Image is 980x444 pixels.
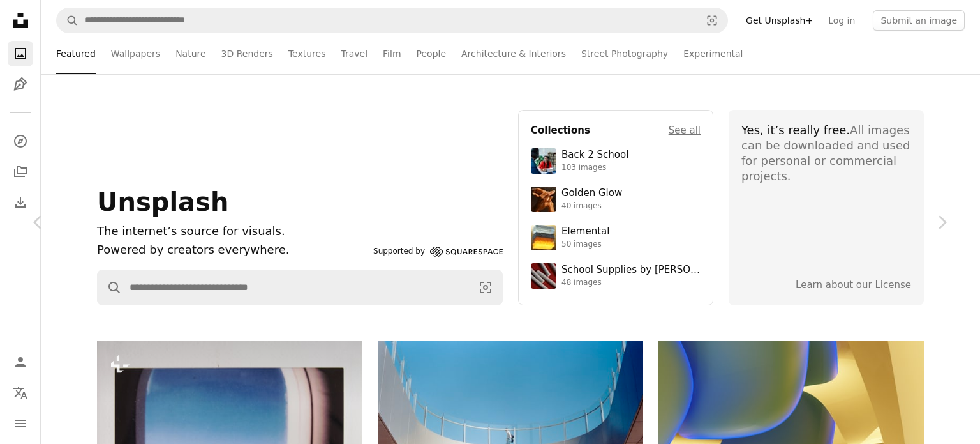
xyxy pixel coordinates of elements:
img: premium_photo-1715107534993-67196b65cde7 [531,263,556,289]
form: Find visuals sitewide [97,270,503,305]
button: Search Unsplash [98,270,122,305]
div: School Supplies by [PERSON_NAME] [561,264,701,277]
a: Wallpapers [111,33,160,74]
a: Next [903,161,980,284]
a: See all [669,123,701,138]
div: 103 images [561,163,628,173]
span: Yes, it’s really free. [741,123,850,137]
a: Travel [341,33,367,74]
button: Visual search [697,8,727,33]
div: Elemental [561,226,609,238]
a: Collections [8,159,33,185]
a: Elemental50 images [531,225,701,250]
a: Film [383,33,401,74]
a: Photos [8,41,33,66]
button: Search Unsplash [57,8,78,33]
h1: The internet’s source for visuals. [97,222,368,241]
a: Get Unsplash+ [738,10,820,31]
img: premium_photo-1754759085924-d6c35cb5b7a4 [531,187,556,212]
button: Menu [8,411,33,436]
button: Visual search [469,270,502,305]
a: Explore [8,128,33,154]
a: Log in / Sign up [8,349,33,375]
div: 40 images [561,201,622,211]
a: Modern architecture with a person on a balcony [378,424,643,435]
a: Learn about our License [796,279,911,291]
a: People [417,33,447,74]
h4: Collections [531,123,590,138]
button: Submit an image [873,10,965,31]
a: Abstract organic shapes with blue and yellow gradients [658,424,924,435]
p: Powered by creators everywhere. [97,241,368,259]
div: 50 images [561,240,609,250]
img: premium_photo-1683135218355-6d72011bf303 [531,148,556,174]
div: All images can be downloaded and used for personal or commercial projects. [741,123,911,184]
a: School Supplies by [PERSON_NAME]48 images [531,263,701,289]
button: Language [8,380,33,406]
a: Experimental [683,33,743,74]
a: Street Photography [581,33,668,74]
form: Find visuals sitewide [56,8,728,33]
a: Textures [288,33,326,74]
a: Illustrations [8,72,33,97]
a: Log in [820,10,863,31]
a: Back 2 School103 images [531,148,701,174]
span: Unsplash [97,187,228,217]
a: 3D Renders [221,33,273,74]
img: premium_photo-1751985761161-8a269d884c29 [531,225,556,250]
a: Nature [175,33,205,74]
div: Back 2 School [561,149,628,162]
a: Supported by [373,244,503,259]
div: 48 images [561,278,701,288]
div: Golden Glow [561,187,622,200]
a: Golden Glow40 images [531,187,701,212]
a: Architecture & Interiors [461,33,566,74]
